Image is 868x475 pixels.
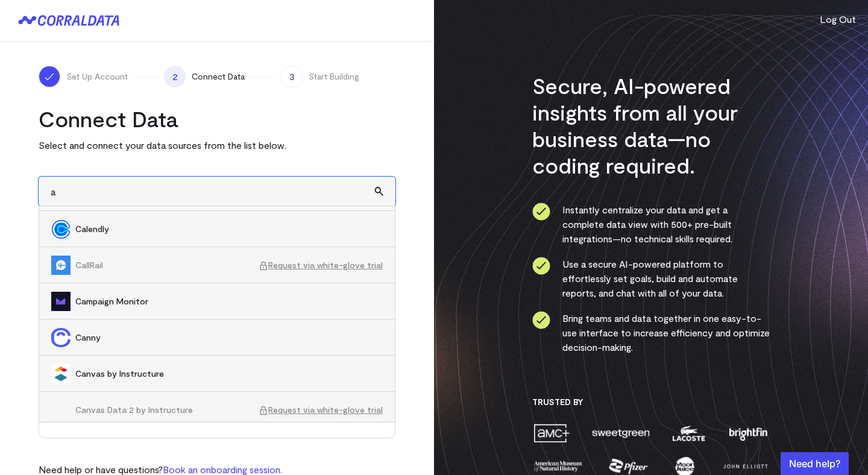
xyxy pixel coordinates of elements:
img: ico-check-circle-4b19435c.svg [532,257,550,275]
span: CallRail [75,259,259,271]
img: ico-check-circle-4b19435c.svg [532,203,550,221]
span: Canvas by Instructure [75,368,383,380]
h2: Connect Data [39,105,395,132]
span: Request via white-glove trial [259,259,383,271]
button: Log Out [820,12,856,27]
span: Connect Data [192,71,245,83]
li: Bring teams and data together in one easy-to-use interface to increase efficiency and optimize de... [532,311,770,354]
li: Use a secure AI-powered platform to effortlessly set goals, build and automate reports, and chat ... [532,257,770,300]
img: Canvas Data 2 by Instructure [51,400,71,420]
img: Campaign Monitor [51,292,71,311]
span: Set Up Account [66,71,128,83]
img: sweetgreen-1d1fb32c.png [591,423,651,444]
img: Canvas by Instructure [51,364,71,383]
img: CallRail [51,256,71,275]
span: Canvas Data 2 by Instructure [75,404,259,416]
img: brightfin-a251e171.png [726,423,770,444]
img: Canny [51,328,71,347]
span: Canny [75,332,383,344]
a: Book an onboarding session. [163,464,282,475]
span: 3 [281,66,303,87]
img: ico-check-white-5ff98cb1.svg [43,71,55,83]
img: ico-lock-cf4a91f8.svg [259,261,268,271]
h3: Secure, AI-powered insights from all your business data—no coding required. [532,72,770,178]
span: Campaign Monitor [75,295,383,307]
p: Select and connect your data sources from the list below. [39,138,395,153]
img: Calendly [51,219,71,239]
span: Request via white-glove trial [259,404,383,416]
span: Calendly [75,223,383,235]
input: Search and add other data sources [39,177,395,206]
span: Start Building [309,71,359,83]
h3: Trusted By [532,397,770,407]
li: Instantly centralize your data and get a complete data view with 500+ pre-built integrations—no t... [532,203,770,246]
img: lacoste-7a6b0538.png [671,423,706,444]
img: ico-check-circle-4b19435c.svg [532,311,550,329]
span: 2 [164,66,186,87]
img: ico-lock-cf4a91f8.svg [259,406,268,415]
img: amc-0b11a8f1.png [532,423,571,444]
